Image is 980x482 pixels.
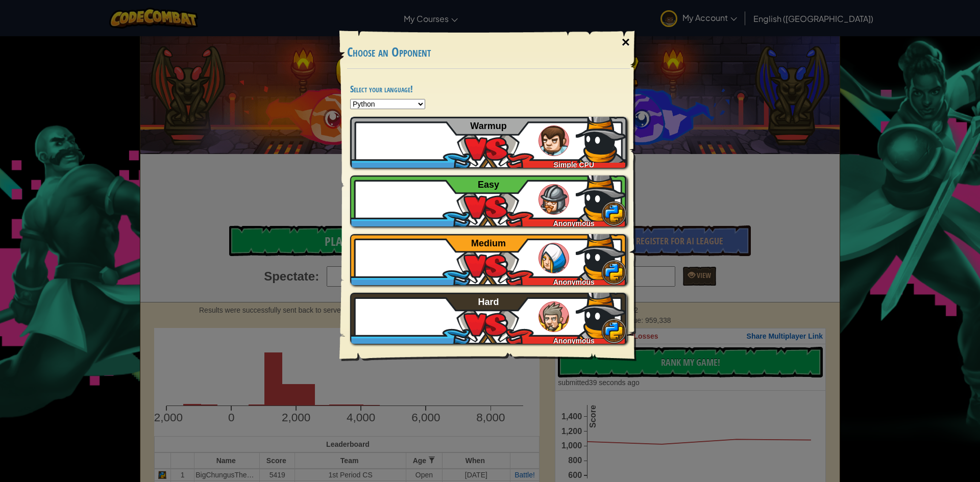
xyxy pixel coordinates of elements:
[538,301,569,332] img: humans_ladder_hard.png
[350,117,627,168] a: Simple CPU
[350,293,627,344] a: Anonymous
[553,219,595,227] span: Anonymous
[538,184,569,215] img: humans_ladder_easy.png
[350,175,627,226] a: Anonymous
[554,161,594,169] span: Simple CPU
[471,238,506,248] span: Medium
[350,84,627,94] h4: Select your language!
[576,170,627,221] img: ydwmskAAAAGSURBVAMA1zIdaJYLXsYAAAAASUVORK5CYII=
[614,28,638,57] div: ×
[350,234,627,285] a: Anonymous
[470,121,506,131] span: Warmup
[347,45,630,59] h3: Choose an Opponent
[553,278,595,286] span: Anonymous
[553,337,595,345] span: Anonymous
[576,112,627,163] img: ydwmskAAAAGSURBVAMA1zIdaJYLXsYAAAAASUVORK5CYII=
[538,125,569,156] img: humans_ladder_tutorial.png
[576,288,627,339] img: ydwmskAAAAGSURBVAMA1zIdaJYLXsYAAAAASUVORK5CYII=
[538,243,569,273] img: humans_ladder_medium.png
[478,297,499,307] span: Hard
[478,180,499,190] span: Easy
[576,229,627,280] img: ydwmskAAAAGSURBVAMA1zIdaJYLXsYAAAAASUVORK5CYII=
